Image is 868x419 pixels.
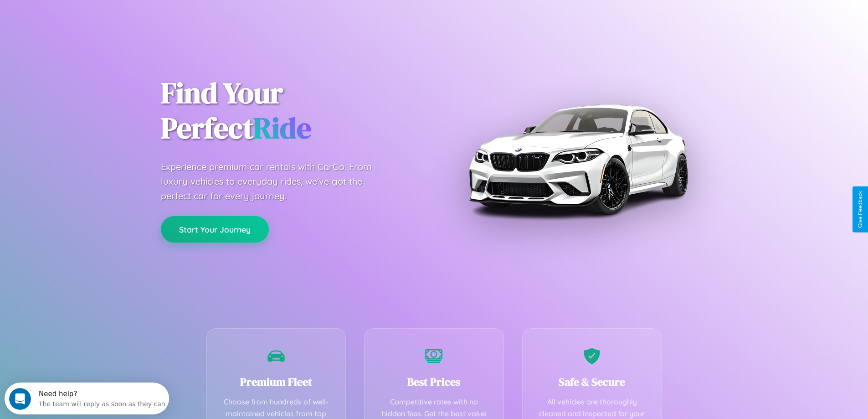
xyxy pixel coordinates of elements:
span: Ride [253,108,311,148]
div: The team will reply as soon as they can [34,15,161,25]
p: Experience premium car rentals with CarGo. From luxury vehicles to everyday rides, we've got the ... [161,160,389,203]
img: Premium BMW car rental vehicle [464,46,692,274]
iframe: Intercom live chat discovery launcher [5,383,169,414]
div: Open Intercom Messenger [4,4,169,29]
h3: Best Prices [378,374,490,389]
h3: Safe & Secure [536,374,648,389]
h3: Premium Fleet [221,374,332,389]
button: Start Your Journey [161,216,269,243]
div: Give Feedback [857,191,863,228]
h1: Find Your Perfect [161,76,421,146]
div: Need help? [34,8,161,15]
iframe: Intercom live chat [9,388,31,410]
